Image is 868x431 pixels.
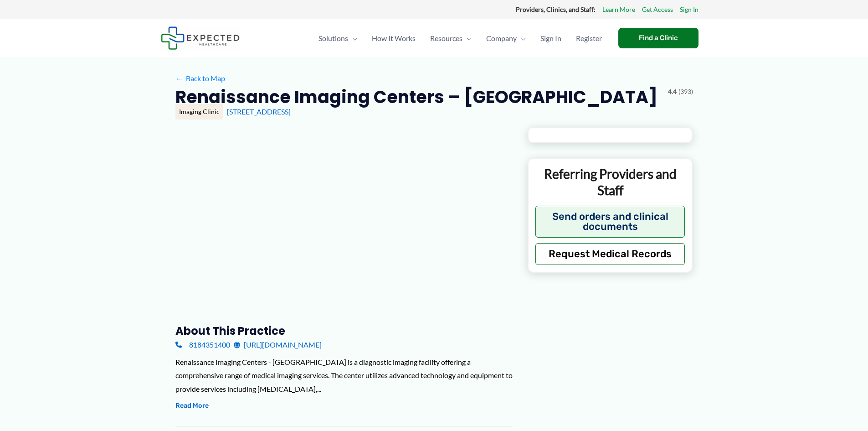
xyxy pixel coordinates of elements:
[535,206,685,238] button: Send orders and clinical documents
[678,86,693,98] span: (393)
[533,22,569,54] a: Sign In
[175,72,225,85] a: ←Back to Map
[569,22,609,54] a: Register
[576,22,602,54] span: Register
[175,74,184,83] span: ←
[479,22,533,54] a: CompanyMenu Toggle
[535,166,685,199] p: Referring Providers and Staff
[540,22,561,54] span: Sign In
[618,28,699,48] a: Find a Clinic
[602,4,635,16] a: Learn More
[462,22,472,54] span: Menu Toggle
[535,243,685,265] button: Request Medical Records
[311,22,365,54] a: SolutionsMenu Toggle
[175,104,223,119] div: Imaging Clinic
[175,400,209,411] button: Read More
[311,22,609,54] nav: Primary Site Navigation
[423,22,479,54] a: ResourcesMenu Toggle
[161,26,240,50] img: Expected Healthcare Logo - side, dark font, small
[175,86,657,108] h2: Renaissance Imaging Centers – [GEOGRAPHIC_DATA]
[486,22,517,54] span: Company
[642,4,673,16] a: Get Access
[516,5,596,13] strong: Providers, Clinics, and Staff:
[517,22,526,54] span: Menu Toggle
[348,22,357,54] span: Menu Toggle
[175,338,230,352] a: 8184351400
[227,107,291,116] a: [STREET_ADDRESS]
[175,324,513,338] h3: About this practice
[680,4,699,16] a: Sign In
[668,86,677,98] span: 4.4
[234,338,322,352] a: [URL][DOMAIN_NAME]
[372,22,416,54] span: How It Works
[365,22,423,54] a: How It Works
[430,22,462,54] span: Resources
[318,22,348,54] span: Solutions
[175,355,513,396] div: Renaissance Imaging Centers - [GEOGRAPHIC_DATA] is a diagnostic imaging facility offering a compr...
